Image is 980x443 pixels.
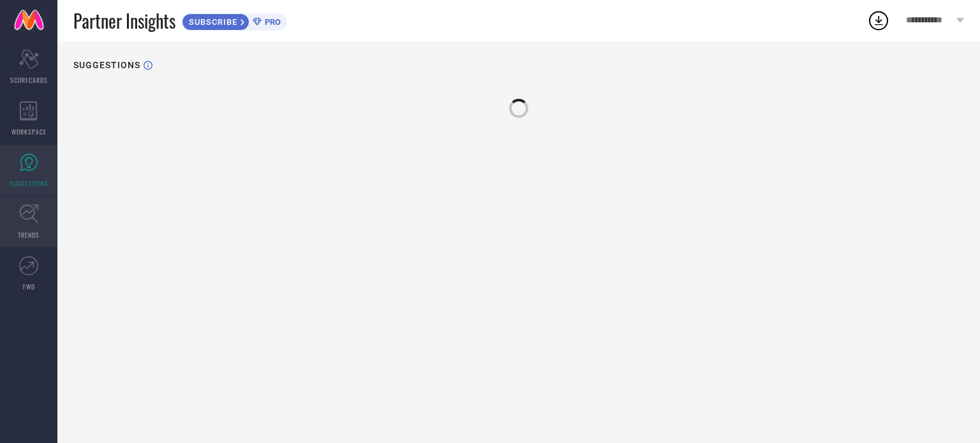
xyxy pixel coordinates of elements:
span: TRENDS [18,230,40,240]
span: SUBSCRIBE [182,17,241,27]
span: FWD [23,282,35,291]
a: SUBSCRIBEPRO [182,10,287,31]
h1: SUGGESTIONS [73,60,140,70]
span: SUGGESTIONS [10,178,48,188]
span: PRO [262,17,281,27]
span: SCORECARDS [10,75,48,85]
div: Open download list [867,9,890,32]
span: Partner Insights [73,8,175,34]
span: WORKSPACE [11,127,47,136]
